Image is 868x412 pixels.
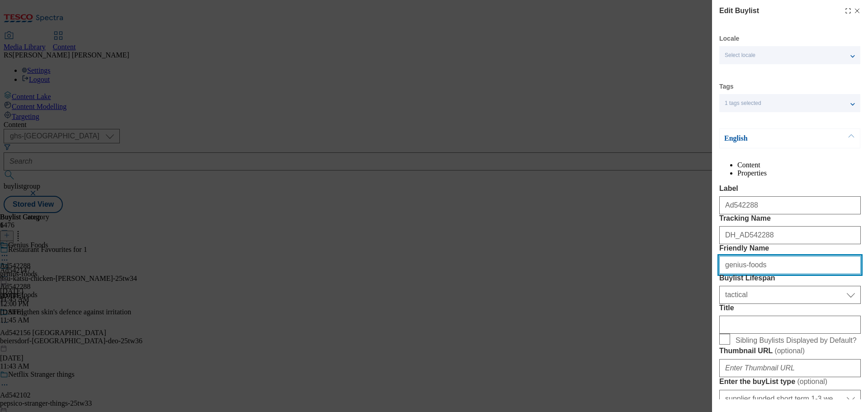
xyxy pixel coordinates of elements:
label: Locale [719,36,739,41]
span: Select locale [725,52,755,59]
label: Friendly Name [719,244,861,252]
h4: Edit Buylist [719,5,759,16]
button: Select locale [719,46,860,64]
label: Thumbnail URL [719,346,861,355]
label: Buylist Lifespan [719,274,861,282]
label: Label [719,185,861,193]
input: Enter Friendly Name [719,256,861,274]
li: Properties [737,169,861,177]
li: Content [737,161,861,169]
input: Enter Tracking Name [719,226,861,244]
span: ( optional ) [797,378,827,385]
label: Tracking Name [719,214,861,223]
span: 1 tags selected [725,100,761,107]
span: Sibling Buylists Displayed by Default? [736,336,857,345]
span: ( optional ) [774,347,805,355]
input: Enter Title [719,316,861,334]
label: Tags [719,84,734,89]
button: 1 tags selected [719,94,860,112]
label: Enter the buyList type [719,377,861,386]
label: Title [719,304,861,312]
p: English [724,134,819,143]
input: Enter Thumbnail URL [719,359,861,377]
input: Enter Label [719,196,861,214]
